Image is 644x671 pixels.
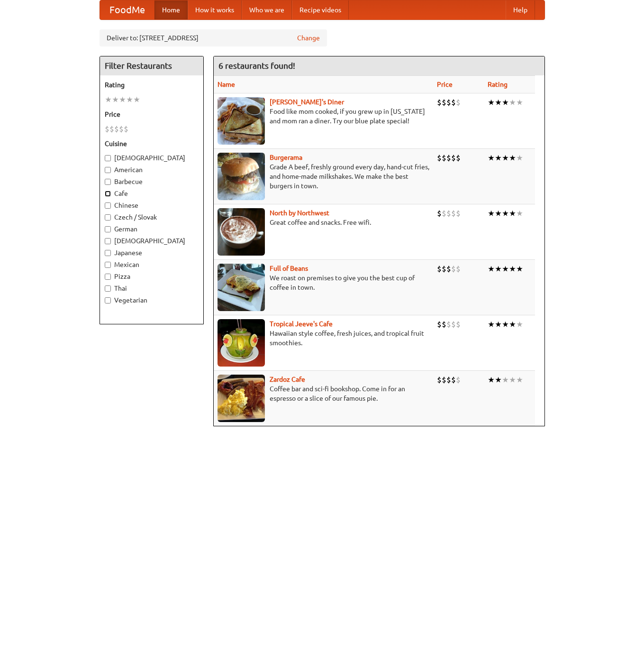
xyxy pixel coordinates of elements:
[105,274,111,280] input: Pizza
[488,208,495,219] li: ★
[218,162,429,191] p: Grade A beef, freshly ground every day, hand-cut fries, and home-made milkshakes. We make the bes...
[451,375,456,385] li: $
[495,208,502,219] li: ★
[446,208,451,219] li: $
[292,0,349,19] a: Recipe videos
[516,208,523,219] li: ★
[114,124,119,134] li: $
[488,97,495,108] li: ★
[270,154,302,161] a: Burgerama
[495,319,502,330] li: ★
[105,285,111,292] input: Thai
[119,124,124,134] li: $
[442,208,446,219] li: $
[218,329,429,348] p: Hawaiian style coffee, fresh juices, and tropical fruit smoothies.
[105,262,111,268] input: Mexican
[105,248,199,257] label: Japanese
[297,33,320,43] a: Change
[105,167,111,173] input: American
[105,260,199,269] label: Mexican
[451,319,456,330] li: $
[495,97,502,108] li: ★
[105,297,111,303] input: Vegetarian
[124,124,128,134] li: $
[442,97,446,108] li: $
[270,376,305,383] a: Zardoz Cafe
[218,319,265,367] img: jeeves.jpg
[218,107,429,126] p: Food like mom cooked, if you grew up in [US_STATE] and mom ran a diner. Try our blue plate special!
[456,153,461,163] li: $
[446,319,451,330] li: $
[105,155,111,161] input: [DEMOGRAPHIC_DATA]
[105,284,199,293] label: Thai
[270,265,308,272] a: Full of Beans
[502,264,509,274] li: ★
[105,124,109,134] li: $
[105,179,111,185] input: Barbecue
[502,375,509,385] li: ★
[105,238,111,244] input: [DEMOGRAPHIC_DATA]
[456,319,461,330] li: $
[218,273,429,292] p: We roast on premises to give you the best cup of coffee in town.
[105,165,199,175] label: American
[105,139,199,148] h5: Cuisine
[105,295,199,305] label: Vegetarian
[442,319,446,330] li: $
[126,94,133,105] li: ★
[218,208,265,256] img: north.jpg
[218,384,429,403] p: Coffee bar and sci-fi bookshop. Come in for an espresso or a slice of our famous pie.
[516,319,523,330] li: ★
[442,375,446,385] li: $
[488,81,508,88] a: Rating
[502,208,509,219] li: ★
[446,153,451,163] li: $
[437,97,442,108] li: $
[451,264,456,274] li: $
[105,201,199,210] label: Chinese
[270,98,344,106] a: [PERSON_NAME]'s Diner
[442,153,446,163] li: $
[488,153,495,163] li: ★
[488,375,495,385] li: ★
[509,264,516,274] li: ★
[133,94,140,105] li: ★
[442,264,446,274] li: $
[456,264,461,274] li: $
[509,97,516,108] li: ★
[502,153,509,163] li: ★
[502,97,509,108] li: ★
[105,272,199,281] label: Pizza
[456,375,461,385] li: $
[105,191,111,197] input: Cafe
[218,81,235,88] a: Name
[437,153,442,163] li: $
[105,177,199,186] label: Barbecue
[509,153,516,163] li: ★
[446,264,451,274] li: $
[218,97,265,145] img: sallys.jpg
[437,319,442,330] li: $
[105,153,199,163] label: [DEMOGRAPHIC_DATA]
[437,208,442,219] li: $
[437,375,442,385] li: $
[502,319,509,330] li: ★
[270,320,333,328] b: Tropical Jeeve's Cafe
[516,153,523,163] li: ★
[451,97,456,108] li: $
[456,208,461,219] li: $
[270,209,329,217] a: North by Northwest
[105,214,111,221] input: Czech / Slovak
[495,264,502,274] li: ★
[100,56,203,75] h4: Filter Restaurants
[456,97,461,108] li: $
[218,264,265,311] img: beans.jpg
[451,153,456,163] li: $
[495,375,502,385] li: ★
[105,94,112,105] li: ★
[446,375,451,385] li: $
[488,319,495,330] li: ★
